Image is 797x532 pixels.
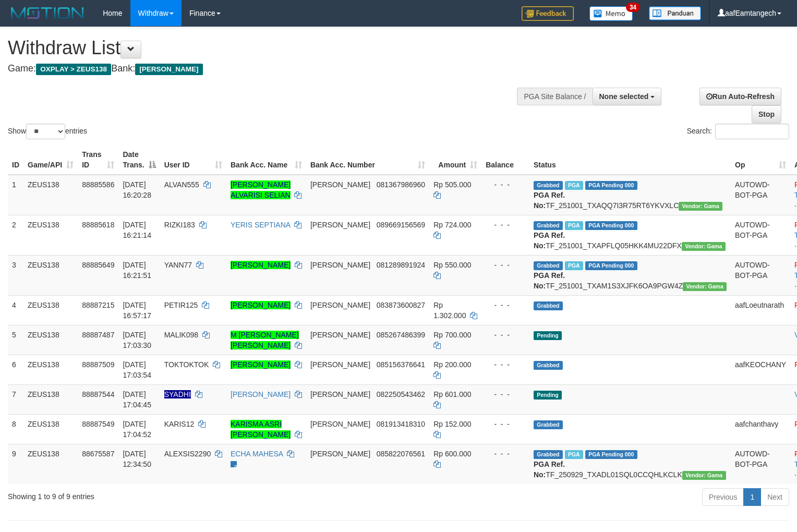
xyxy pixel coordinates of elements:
span: Grabbed [534,181,563,190]
td: ZEUS138 [23,175,78,215]
label: Search: [687,124,789,139]
td: 1 [8,175,23,215]
span: 34 [626,3,640,12]
span: [PERSON_NAME] [310,261,370,269]
span: Rp 152.000 [433,420,471,428]
span: Grabbed [534,420,563,429]
span: Grabbed [534,221,563,230]
div: - - - [486,179,525,190]
div: - - - [486,389,525,400]
td: TF_251001_TXAPFLQ05HKK4MU22DFX [529,215,731,255]
img: MOTION_logo.png [8,5,87,21]
td: 3 [8,255,23,295]
th: Status [529,145,731,175]
a: ECHA MAHESA [231,450,283,458]
span: Grabbed [534,450,563,459]
td: ZEUS138 [23,384,78,414]
span: 88887215 [82,301,114,309]
span: [DATE] 17:03:54 [123,360,151,379]
span: Marked by aafpengsreynich [565,450,583,459]
th: Op: activate to sort column ascending [731,145,790,175]
td: ZEUS138 [23,355,78,384]
th: Balance [481,145,529,175]
b: PGA Ref. No: [534,460,565,479]
td: AUTOWD-BOT-PGA [731,175,790,215]
td: AUTOWD-BOT-PGA [731,215,790,255]
span: Rp 1.302.000 [433,301,466,320]
a: YERIS SEPTIANA [231,221,290,229]
h1: Withdraw List [8,38,521,58]
td: AUTOWD-BOT-PGA [731,255,790,295]
a: Next [760,488,789,506]
span: Rp 724.000 [433,221,471,229]
td: aafKEOCHANY [731,355,790,384]
td: AUTOWD-BOT-PGA [731,444,790,484]
span: Copy 085822076561 to clipboard [377,450,425,458]
span: Copy 085156376641 to clipboard [377,360,425,369]
td: 4 [8,295,23,325]
span: 88887549 [82,420,114,428]
div: - - - [486,260,525,270]
span: RIZKI183 [164,221,195,229]
td: aafLoeutnarath [731,295,790,325]
th: Bank Acc. Name: activate to sort column ascending [226,145,306,175]
img: Feedback.jpg [522,6,574,21]
span: [DATE] 17:04:45 [123,390,151,409]
b: PGA Ref. No: [534,271,565,290]
td: ZEUS138 [23,325,78,355]
a: Run Auto-Refresh [699,88,781,105]
span: PGA Pending [585,181,637,190]
span: Copy 085267486399 to clipboard [377,331,425,339]
span: Copy 083873600827 to clipboard [377,301,425,309]
div: - - - [486,359,525,370]
span: PGA Pending [585,221,637,230]
span: 88887509 [82,360,114,369]
a: [PERSON_NAME] [231,261,291,269]
th: User ID: activate to sort column ascending [160,145,226,175]
a: [PERSON_NAME] [231,360,291,369]
span: Marked by aafanarl [565,221,583,230]
button: None selected [593,88,662,105]
span: [PERSON_NAME] [310,301,370,309]
td: 8 [8,414,23,444]
span: Vendor URL: https://trx31.1velocity.biz [683,282,727,291]
span: PETIR125 [164,301,198,309]
th: Amount: activate to sort column ascending [429,145,481,175]
b: PGA Ref. No: [534,231,565,250]
th: Game/API: activate to sort column ascending [23,145,78,175]
td: TF_250929_TXADL01SQL0CCQHLKCLK [529,444,731,484]
span: KARIS12 [164,420,195,428]
span: [PERSON_NAME] [310,450,370,458]
a: Stop [752,105,781,123]
td: 5 [8,325,23,355]
span: [PERSON_NAME] [310,331,370,339]
td: 6 [8,355,23,384]
select: Showentries [26,124,65,139]
span: YANN77 [164,261,192,269]
td: ZEUS138 [23,215,78,255]
span: TOKTOKTOK [164,360,209,369]
a: [PERSON_NAME] ALVARISI SELIAN [231,180,291,199]
span: Pending [534,331,562,340]
span: None selected [599,92,649,101]
span: Rp 505.000 [433,180,471,189]
td: ZEUS138 [23,444,78,484]
th: Date Trans.: activate to sort column descending [118,145,160,175]
td: TF_251001_TXAQQ7I3R75RT6YKVXLC [529,175,731,215]
span: [PERSON_NAME] [310,420,370,428]
td: 7 [8,384,23,414]
span: Copy 081913418310 to clipboard [377,420,425,428]
input: Search: [715,124,789,139]
a: [PERSON_NAME] [231,301,291,309]
td: ZEUS138 [23,414,78,444]
div: - - - [486,449,525,459]
td: TF_251001_TXAM1S3XJFK6OA9PGW4Z [529,255,731,295]
div: - - - [486,330,525,340]
span: Grabbed [534,301,563,310]
span: [DATE] 16:21:14 [123,221,151,239]
span: Vendor URL: https://trx31.1velocity.biz [682,471,726,480]
span: [PERSON_NAME] [310,390,370,398]
img: panduan.png [649,6,701,20]
span: Grabbed [534,261,563,270]
span: Copy 089669156569 to clipboard [377,221,425,229]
